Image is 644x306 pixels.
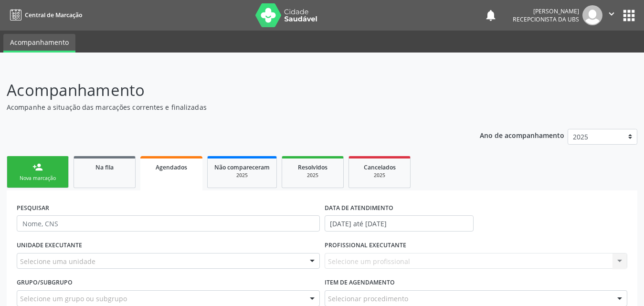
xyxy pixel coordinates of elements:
[17,200,49,215] label: PESQUISAR
[298,163,327,171] span: Resolvidos
[325,275,395,290] label: Item de agendamento
[513,15,579,23] span: Recepcionista da UBS
[20,256,95,266] span: Selecione uma unidade
[325,238,406,253] label: PROFISSIONAL EXECUTANTE
[7,102,448,112] p: Acompanhe a situação das marcações correntes e finalizadas
[582,5,602,25] img: img
[325,215,474,232] input: Selecione um intervalo
[7,78,448,102] p: Acompanhamento
[17,215,320,232] input: Nome, CNS
[32,162,43,172] div: person_add
[606,9,617,19] i: 
[3,34,75,53] a: Acompanhamento
[356,172,403,179] div: 2025
[484,9,497,22] button: notifications
[214,172,270,179] div: 2025
[325,200,393,215] label: DATA DE ATENDIMENTO
[621,7,637,24] button: apps
[17,275,73,290] label: Grupo/Subgrupo
[480,129,564,141] p: Ano de acompanhamento
[328,294,408,304] span: Selecionar procedimento
[14,175,62,182] div: Nova marcação
[95,163,114,171] span: Na fila
[17,238,82,253] label: UNIDADE EXECUTANTE
[25,11,82,19] span: Central de Marcação
[364,163,396,171] span: Cancelados
[156,163,187,171] span: Agendados
[602,5,621,25] button: 
[513,7,579,15] div: [PERSON_NAME]
[214,163,270,171] span: Não compareceram
[20,294,127,304] span: Selecione um grupo ou subgrupo
[7,7,82,23] a: Central de Marcação
[289,172,337,179] div: 2025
